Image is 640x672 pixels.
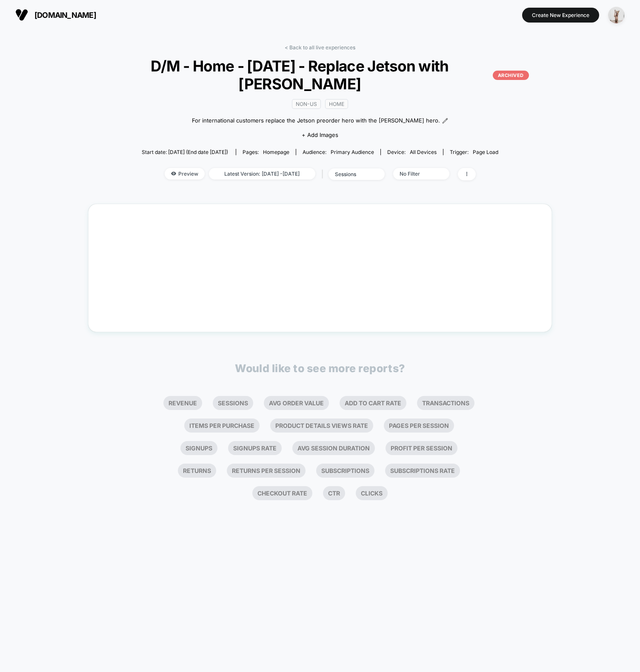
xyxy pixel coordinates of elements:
li: Revenue [163,396,202,410]
span: Home [325,99,348,109]
li: Product Details Views Rate [270,419,373,433]
button: [DOMAIN_NAME] [13,8,99,22]
img: Visually logo [15,9,28,21]
span: Primary Audience [331,149,374,155]
span: Latest Version: [DATE] - [DATE] [209,168,315,179]
p: Would like to see more reports? [235,362,405,375]
li: Signups Rate [228,441,282,455]
span: homepage [263,149,289,155]
div: Pages: [243,149,289,155]
li: Transactions [417,396,474,410]
div: Audience: [303,149,374,155]
span: Page Load [473,149,498,155]
li: Signups [180,441,217,455]
span: | [320,168,329,180]
li: Returns Per Session [227,464,306,478]
span: D/M - Home - [DATE] - Replace Jetson with [PERSON_NAME] [111,57,529,93]
li: Sessions [213,396,253,410]
button: Create New Experience [522,8,599,23]
a: < Back to all live experiences [285,44,355,51]
div: No Filter [400,171,434,177]
li: Ctr [323,486,345,500]
li: Add To Cart Rate [340,396,406,410]
span: Preview [165,168,205,179]
li: Clicks [356,486,388,500]
div: Trigger: [450,149,498,155]
span: Device: [380,149,443,155]
span: + Add Images [302,131,338,138]
li: Items Per Purchase [184,419,260,433]
li: Profit Per Session [386,441,457,455]
li: Avg Order Value [264,396,329,410]
li: Avg Session Duration [292,441,375,455]
img: ppic [608,7,625,23]
p: ARCHIVED [493,71,529,80]
li: Returns [178,464,216,478]
button: ppic [606,6,627,24]
li: Checkout Rate [252,486,312,500]
li: Subscriptions Rate [385,464,460,478]
span: Start date: [DATE] (End date [DATE]) [142,149,228,155]
div: sessions [335,171,369,177]
span: For international customers replace the Jetson preorder hero with the [PERSON_NAME] hero. [192,117,440,125]
span: all devices [410,149,437,155]
span: [DOMAIN_NAME] [34,11,96,20]
li: Subscriptions [316,464,374,478]
span: Non-US [292,99,321,109]
li: Pages Per Session [384,419,454,433]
